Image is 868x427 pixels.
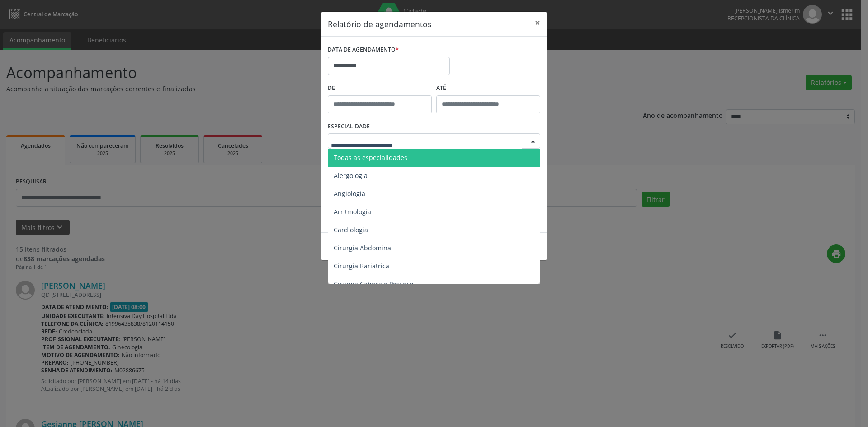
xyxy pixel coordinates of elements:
[334,244,393,252] span: Cirurgia Abdominal
[334,225,368,234] span: Cardiologia
[334,171,368,180] span: Alergologia
[334,189,365,198] span: Angiologia
[328,81,432,95] label: De
[528,12,547,34] button: Close
[334,262,389,270] span: Cirurgia Bariatrica
[334,153,407,162] span: Todas as especialidades
[334,207,371,216] span: Arritmologia
[334,280,413,288] span: Cirurgia Cabeça e Pescoço
[328,18,431,30] h5: Relatório de agendamentos
[328,120,370,134] label: ESPECIALIDADE
[328,43,399,57] label: DATA DE AGENDAMENTO
[436,81,540,95] label: ATÉ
